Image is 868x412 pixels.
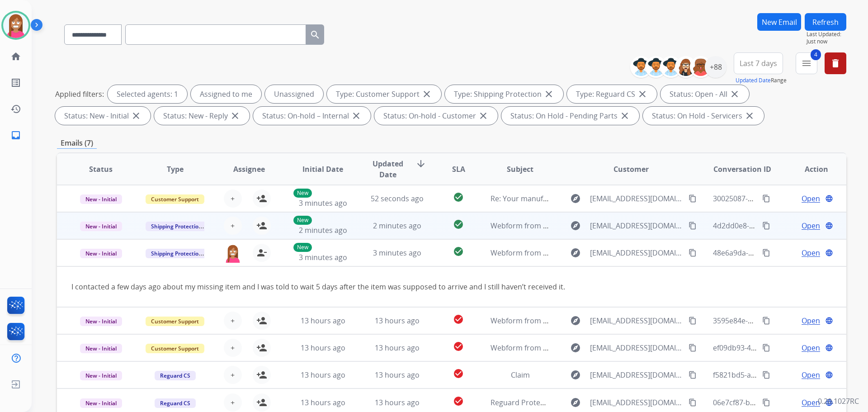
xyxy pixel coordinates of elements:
[762,194,770,203] mat-icon: content_copy
[825,249,833,257] mat-icon: language
[825,344,833,352] mat-icon: language
[253,107,371,125] div: Status: On-hold – Internal
[256,193,267,204] mat-icon: person_add
[453,396,464,407] mat-icon: check_circle
[713,164,771,175] span: Conversation ID
[55,89,104,99] p: Applied filters:
[825,371,833,379] mat-icon: language
[301,370,345,380] span: 13 hours ago
[590,220,683,231] span: [EMAIL_ADDRESS][DOMAIN_NAME]
[567,85,657,103] div: Type: Reguard CS
[453,341,464,352] mat-icon: check_circle
[570,315,581,326] mat-icon: explore
[729,89,740,99] mat-icon: close
[231,342,235,353] span: +
[231,397,235,408] span: +
[224,366,242,384] button: +
[265,85,323,103] div: Unassigned
[762,222,770,230] mat-icon: content_copy
[689,194,697,203] mat-icon: content_copy
[293,216,312,225] p: New
[301,316,345,326] span: 13 hours ago
[80,317,122,326] span: New - Initial
[570,193,581,204] mat-icon: explore
[230,110,241,121] mat-icon: close
[570,369,581,380] mat-icon: explore
[80,249,122,258] span: New - Initial
[772,153,846,185] th: Action
[256,220,267,231] mat-icon: person_add
[256,342,267,353] mat-icon: person_add
[256,315,267,326] mat-icon: person_add
[415,158,426,169] mat-icon: arrow_downward
[224,217,242,235] button: +
[224,339,242,357] button: +
[108,85,187,103] div: Selected agents: 1
[224,312,242,330] button: +
[507,164,533,175] span: Subject
[302,164,343,175] span: Initial Date
[590,193,683,204] span: [EMAIL_ADDRESS][DOMAIN_NAME]
[301,343,345,353] span: 13 hours ago
[375,370,420,380] span: 13 hours ago
[351,110,362,121] mat-icon: close
[705,56,726,78] div: +88
[453,246,464,257] mat-icon: check_circle
[570,220,581,231] mat-icon: explore
[155,371,196,380] span: Reguard CS
[375,343,420,353] span: 13 hours ago
[491,194,668,204] span: Re: Your manufacturer's warranty may still be active
[256,397,267,408] mat-icon: person_add
[57,137,97,149] p: Emails (7)
[713,343,850,353] span: ef09db93-4975-487d-a2e9-fd975e6c2a4b
[10,130,21,141] mat-icon: inbox
[231,193,235,204] span: +
[80,371,122,380] span: New - Initial
[375,398,420,407] span: 13 hours ago
[293,243,312,252] p: New
[744,110,755,121] mat-icon: close
[736,77,771,84] button: Updated Date
[543,89,554,99] mat-icon: close
[511,370,530,380] span: Claim
[762,398,770,407] mat-icon: content_copy
[501,107,639,125] div: Status: On Hold - Pending Parts
[453,192,464,203] mat-icon: check_circle
[301,398,345,407] span: 13 hours ago
[453,314,464,325] mat-icon: check_circle
[71,281,684,292] div: I contacted a few days ago about my missing item and I was told to wait 5 days after the item was...
[736,76,787,84] span: Range
[299,252,347,262] span: 3 minutes ago
[453,219,464,230] mat-icon: check_circle
[689,317,697,325] mat-icon: content_copy
[740,62,777,65] span: Last 7 days
[231,369,235,380] span: +
[131,110,142,121] mat-icon: close
[757,13,801,31] button: New Email
[55,107,151,125] div: Status: New - Initial
[713,221,854,231] span: 4d2dd0e8-e9d5-4daf-b53b-c2c81b88e4db
[825,222,833,230] mat-icon: language
[154,107,250,125] div: Status: New - Reply
[80,398,122,408] span: New - Initial
[802,220,820,231] span: Open
[224,189,242,208] button: +
[146,194,204,204] span: Customer Support
[491,398,662,407] span: Reguard Protection for customer [PERSON_NAME]
[762,344,770,352] mat-icon: content_copy
[80,194,122,204] span: New - Initial
[155,398,196,408] span: Reguard CS
[146,222,208,231] span: Shipping Protection
[613,164,649,175] span: Customer
[371,194,424,204] span: 52 seconds ago
[590,315,683,326] span: [EMAIL_ADDRESS][DOMAIN_NAME]
[689,398,697,407] mat-icon: content_copy
[807,38,846,45] span: Just now
[689,222,697,230] mat-icon: content_copy
[807,31,846,38] span: Last Updated:
[299,225,347,235] span: 2 minutes ago
[146,344,204,353] span: Customer Support
[80,344,122,353] span: New - Initial
[590,247,683,258] span: [EMAIL_ADDRESS][DOMAIN_NAME]
[570,247,581,258] mat-icon: explore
